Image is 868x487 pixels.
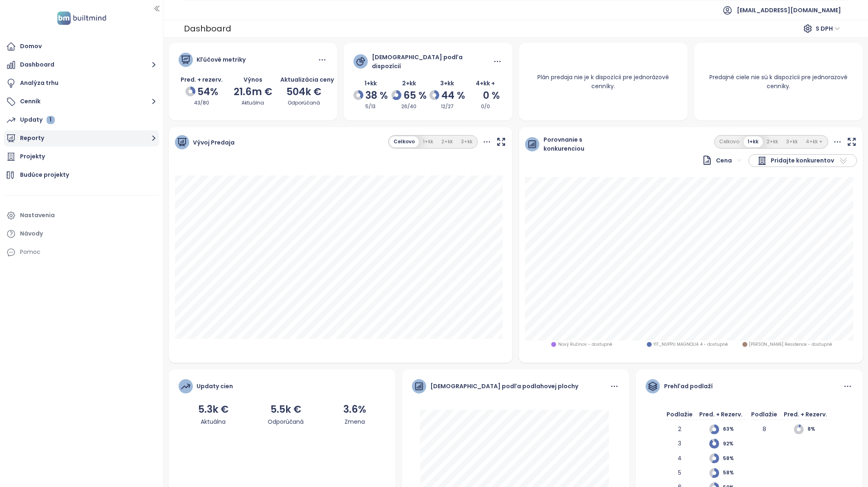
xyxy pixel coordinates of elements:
span: Pridajte konkurentov [771,156,834,166]
span: YIT_NUPPU MAGNOLIA 4 - dostupné [654,341,728,348]
div: Podlažie [752,410,778,425]
span: 92% [723,440,747,448]
div: Podlažie [667,410,693,425]
span: Pred. + rezerv. [181,76,223,84]
span: S DPH [816,22,840,35]
div: 1 [47,116,55,124]
div: Aktuálna [229,99,276,107]
div: Zmena [343,417,366,426]
span: Porovnanie s konkurenciou [544,135,606,153]
div: 5.3k € [198,402,228,417]
div: 5.5k € [268,402,304,417]
div: 43/80 [179,99,226,107]
div: Návody [20,229,43,239]
div: Cena [702,155,732,165]
span: 2+kk [402,79,416,87]
div: Updaty cien [197,382,233,391]
div: [DEMOGRAPHIC_DATA] podľa dispozícií [372,53,492,71]
button: Reporty [4,130,159,147]
button: 3+kk [457,136,477,147]
span: 63% [723,425,747,433]
span: [PERSON_NAME] Residence - dostupné [749,341,832,348]
div: 12/27 [430,103,465,111]
a: Projekty [4,149,159,165]
div: Aktualizácia ceny [280,75,327,84]
div: Prehľad podlaží [664,382,713,391]
span: 8% [808,425,832,433]
div: 0/0 [468,103,503,111]
button: 2+kk [763,136,783,147]
div: Aktuálna [198,417,228,426]
div: Analýza trhu [20,78,58,88]
span: Vývoj Predaja [193,138,235,147]
span: 0 % [483,88,500,103]
div: Kľúčové metriky [197,55,246,64]
a: Návody [4,226,159,242]
a: Nastavenia [4,207,159,224]
button: 2+kk [437,136,457,147]
button: 1+kk [419,136,437,147]
span: 44 % [441,88,465,103]
span: 3+kk [440,79,454,87]
button: 4+kk + [802,136,827,147]
div: 5 [667,468,693,483]
span: Nový Ružinov - dostupné [558,341,612,348]
a: Domov [4,38,159,55]
div: Pred. + Rezerv. [780,410,832,425]
div: 3.6% [343,402,366,417]
div: 8 [752,425,778,439]
span: [EMAIL_ADDRESS][DOMAIN_NAME] [737,0,841,20]
div: Výnos [229,75,276,84]
div: Pred. + Rezerv. [695,410,747,425]
button: Dashboard [4,57,159,73]
div: Updaty [20,115,55,125]
div: Predajné ciele nie sú k dispozícii pre jednorazové cenníky. [694,63,863,100]
img: logo [55,10,109,27]
span: 54% [197,84,218,100]
a: Analýza trhu [4,75,159,91]
span: 58% [723,469,747,477]
button: Cenník [4,93,159,110]
div: Dashboard [184,21,231,36]
div: Odporúčaná [268,417,304,426]
div: Odporúčaná [280,99,327,107]
span: 65 % [403,88,427,103]
span: 21.6m € [234,85,272,98]
button: 1+kk [744,136,763,147]
a: Updaty 1 [4,112,159,128]
span: 4+kk + [476,79,495,87]
div: [DEMOGRAPHIC_DATA] podľa podlahovej plochy [430,382,578,391]
div: 4 [667,454,693,468]
span: 1+kk [365,79,377,87]
div: Budúce projekty [20,170,69,180]
div: 5/13 [353,103,388,111]
a: Budúce projekty [4,167,159,183]
div: Plán predaja nie je k dispozícii pre jednorázové cenníky. [519,63,688,100]
span: 504k € [286,85,321,98]
div: Pomoc [4,244,159,260]
div: 26/40 [392,103,426,111]
div: Nastavenia [20,210,55,220]
span: 58% [723,455,747,463]
button: Celkovo [389,136,419,147]
div: 3 [667,439,693,454]
div: Pomoc [20,247,40,257]
div: Domov [20,41,42,51]
span: 38 % [365,88,388,103]
button: 3+kk [783,136,802,147]
div: 2 [667,425,693,439]
div: Projekty [20,151,45,162]
button: Celkovo [716,136,744,147]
